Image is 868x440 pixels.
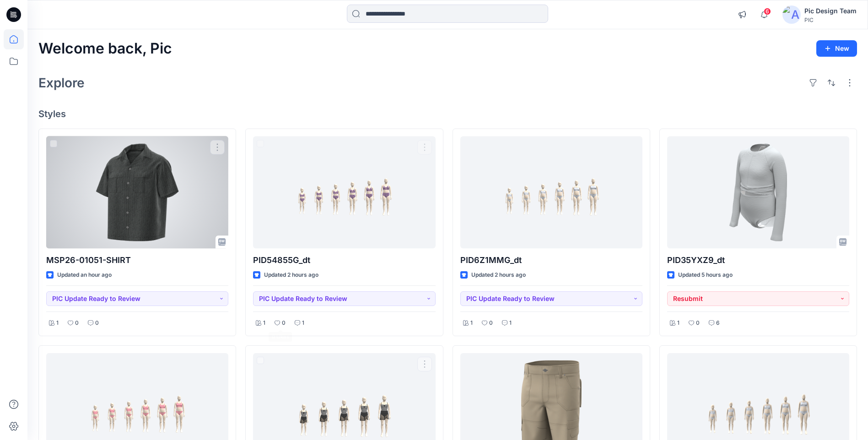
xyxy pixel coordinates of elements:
p: 0 [696,318,700,328]
p: 1 [302,318,304,328]
a: MSP26-01051-SHIRT [46,136,228,248]
p: 1 [470,318,473,328]
p: 1 [56,318,59,328]
h2: Explore [38,75,85,90]
p: 0 [75,318,79,328]
p: PID35YXZ9_dt [667,254,849,267]
p: 1 [263,318,265,328]
a: PID6Z1MMG_dt [460,136,642,248]
p: 0 [95,318,99,328]
p: 6 [716,318,720,328]
p: 1 [677,318,679,328]
a: PID54855G_dt [253,136,435,248]
div: Pic Design Team [804,5,857,16]
p: 0 [282,318,286,328]
p: PID54855G_dt [253,254,435,267]
img: avatar [782,5,801,24]
p: Updated 5 hours ago [678,270,733,280]
p: MSP26-01051-SHIRT [46,254,228,267]
h2: Welcome back, Pic [38,40,172,57]
p: PID6Z1MMG_dt [460,254,642,267]
span: 6 [764,8,771,15]
div: PIC [804,16,857,23]
p: Updated 2 hours ago [471,270,526,280]
p: 0 [489,318,493,328]
a: PID35YXZ9_dt [667,136,849,248]
p: Updated an hour ago [57,270,112,280]
p: Updated 2 hours ago [264,270,318,280]
h4: Styles [38,108,857,119]
p: 1 [509,318,512,328]
button: New [816,40,857,57]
